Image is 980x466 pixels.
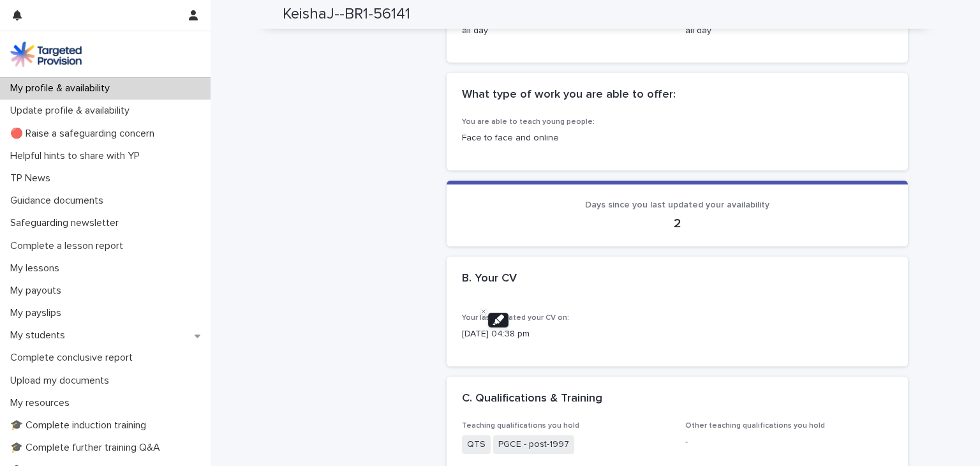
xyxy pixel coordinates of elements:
p: Complete conclusive report [5,352,143,364]
p: My lessons [5,262,70,274]
p: [DATE] 04:38 pm [462,327,893,341]
span: You are able to teach young people: [462,118,595,126]
span: Your last updated your CV on: [462,314,569,322]
p: My payouts [5,285,71,297]
p: 🔴 Raise a safeguarding concern [5,128,165,140]
span: PGCE - post-1997 [493,435,574,454]
p: 🎓 Complete induction training [5,419,156,432]
p: My students [5,329,75,342]
h2: C. Qualifications & Training [462,392,602,406]
span: Other teaching qualifications you hold [685,422,825,430]
span: QTS [462,435,491,454]
p: 🎓 Complete further training Q&A [5,442,170,454]
p: all day [685,24,893,38]
p: Safeguarding newsletter [5,217,129,229]
p: Update profile & availability [5,105,140,117]
p: TP News [5,172,61,184]
img: M5nRWzHhSzIhMunXDL62 [10,41,82,67]
p: Guidance documents [5,195,114,207]
p: - [685,435,893,449]
p: Helpful hints to share with YP [5,150,150,162]
p: My payslips [5,307,71,319]
span: Teaching qualifications you hold [462,422,579,430]
h2: B. Your CV [462,272,517,286]
h2: What type of work you are able to offer: [462,88,676,102]
p: Complete a lesson report [5,240,133,252]
span: Days since you last updated your availability [585,200,769,209]
p: My resources [5,397,80,409]
p: 2 [462,216,893,231]
p: My profile & availability [5,82,120,94]
p: all day [462,24,670,38]
p: Upload my documents [5,375,119,387]
h2: KeishaJ--BR1-56141 [283,5,410,24]
p: Face to face and online [462,132,893,145]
